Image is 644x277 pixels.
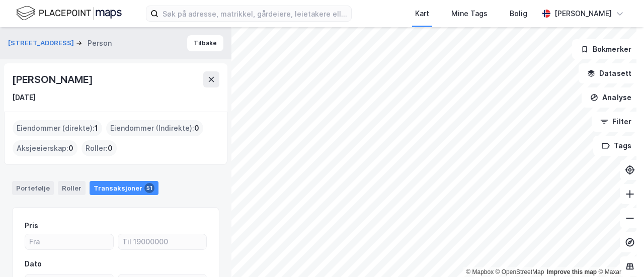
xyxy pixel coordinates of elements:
div: 51 [144,183,154,193]
span: 0 [108,142,113,154]
div: [PERSON_NAME] [554,8,612,20]
a: OpenStreetMap [496,268,544,275]
span: 0 [68,142,73,154]
a: Improve this map [547,268,597,275]
div: Bolig [510,8,527,20]
input: Fra [25,234,113,249]
button: Analyse [582,87,640,108]
button: Tilbake [187,35,223,51]
div: Person [88,37,112,49]
div: Kart [415,8,429,20]
div: Portefølje [12,181,54,195]
div: [DATE] [12,91,36,104]
button: Tags [593,136,640,156]
div: [PERSON_NAME] [12,71,95,87]
div: Pris [25,220,38,232]
span: 1 [95,122,98,134]
img: logo.f888ab2527a4732fd821a326f86c7f29.svg [16,5,122,22]
div: Kontrollprogram for chat [594,229,644,277]
div: Roller [58,181,86,195]
div: Eiendommer (direkte) : [13,120,102,136]
a: Mapbox [466,268,494,275]
input: Til 19000000 [118,234,206,249]
button: Filter [592,112,640,132]
div: Roller : [82,140,117,156]
div: Transaksjoner [90,181,158,195]
div: Aksjeeierskap : [13,140,77,156]
div: Eiendommer (Indirekte) : [106,120,203,136]
button: [STREET_ADDRESS] [8,38,76,48]
input: Søk på adresse, matrikkel, gårdeiere, leietakere eller personer [158,6,351,21]
div: Mine Tags [451,8,488,20]
button: Datasett [579,63,640,83]
iframe: Chat Widget [594,229,644,277]
span: 0 [194,122,199,134]
div: Dato [25,258,42,270]
button: Bokmerker [572,39,640,59]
